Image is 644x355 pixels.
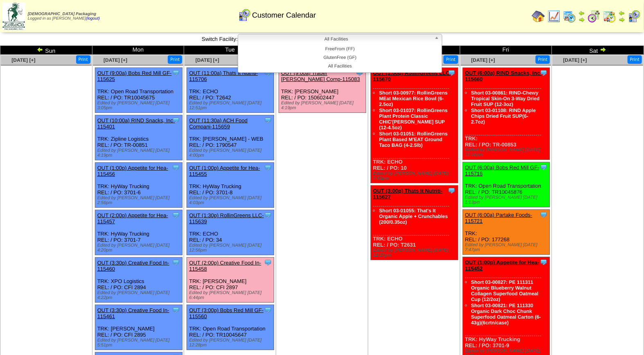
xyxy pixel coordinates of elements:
[97,70,172,82] a: OUT (9:00a) Bobs Red Mill GF-115625
[471,108,536,125] a: Short 03-01108: RIND Apple Chips Dried Fruit SUP(6-2.7oz)
[371,186,458,260] div: TRK: ECHO REL: / PO: T2631
[172,258,180,267] img: Tooltip
[189,101,274,110] div: Edited by [PERSON_NAME] [DATE] 12:51pm
[95,258,182,303] div: TRK: XPO Logistics REL: / PO: CFI 2894
[540,258,548,266] img: Tooltip
[187,210,274,255] div: TRK: ECHO REL: / PO: 34
[379,208,448,225] a: Short 03-01055: That's It Organic Apple + Crunchables (200/0.35oz)
[172,69,180,77] img: Tooltip
[0,46,92,55] td: Sun
[463,68,550,160] div: TRK: REL: / PO: TR-00853
[460,46,552,55] td: Fri
[588,10,601,23] img: calendarblend.gif
[371,68,458,183] div: TRK: ECHO REL: / PO: 10
[97,307,169,319] a: OUT (3:30p) Creative Food In-115461
[603,10,616,23] img: calendarinout.gif
[563,10,576,23] img: calendarprod.gif
[373,70,451,82] a: OUT (1:00p) RollinGreens LLC-115670
[172,116,180,124] img: Tooltip
[189,243,274,253] div: Edited by [PERSON_NAME] [DATE] 12:56pm
[264,306,272,314] img: Tooltip
[264,164,272,172] img: Tooltip
[97,260,169,272] a: OUT (3:30p) Creative Food In-115460
[189,307,263,319] a: OUT (3:00p) Bobs Red Mill GF-115560
[104,57,127,63] span: [DATE] [+]
[240,54,440,62] li: GlutenFree (GF)
[264,211,272,219] img: Tooltip
[97,290,182,300] div: Edited by [PERSON_NAME] [DATE] 4:22pm
[463,210,550,255] div: TRK: REL: / PO: 177268
[97,243,182,253] div: Edited by [PERSON_NAME] [DATE] 4:20pm
[373,248,458,258] div: Edited by [PERSON_NAME] [DATE] 12:27pm
[563,57,587,63] a: [DATE] [+]
[379,90,448,107] a: Short 03-00977: RollinGreens MEat Mexican Rice Bowl (6-2.5oz)
[37,46,43,53] img: arrowleft.gif
[281,101,366,110] div: Edited by [PERSON_NAME] [DATE] 4:19pm
[547,10,561,23] img: line_graph.gif
[619,10,625,16] img: arrowleft.gif
[471,279,539,302] a: Short 03-00827: PE 111311 Organic Blueberry Walnut Collagen Superfood Oatmeal Cup (12/2oz)
[187,68,274,113] div: TRK: ECHO REL: / PO: T2642
[95,210,182,255] div: TRK: HyWay Trucking REL: / PO: 3701-7
[95,68,182,113] div: TRK: Open Road Transportation REL: / PO: TR10045675
[628,55,642,64] button: Print
[465,212,533,224] a: OUT (6:00a) Partake Foods-115721
[619,16,625,23] img: arrowright.gif
[97,212,168,225] a: OUT (2:00p) Appetite for Hea-115457
[465,259,540,272] a: OUT (1:00p) Appetite for Hea-115452
[189,290,274,300] div: Edited by [PERSON_NAME] [DATE] 6:44pm
[187,305,274,350] div: TRK: Open Road Transportation REL: / PO: TR10045647
[97,338,182,348] div: Edited by [PERSON_NAME] [DATE] 5:51pm
[471,57,495,63] a: [DATE] [+]
[196,57,219,63] a: [DATE] [+]
[86,16,100,21] a: (logout)
[187,115,274,160] div: TRK: [PERSON_NAME] - WEB REL: / PO: 1790547
[92,46,184,55] td: Mon
[379,108,448,130] a: Short 03-01037: RollinGreens Plant Protein Classic CHIC'[PERSON_NAME] SUP (12-4.5oz)
[238,9,251,22] img: calendarcustomer.gif
[97,165,168,177] a: OUT (1:00p) Appetite for Hea-115456
[252,11,316,20] span: Customer Calendar
[189,212,264,225] a: OUT (1:30p) RollinGreens LLC-115639
[95,163,182,208] div: TRK: HyWay Trucking REL: / PO: 3701-6
[172,306,180,314] img: Tooltip
[463,162,550,207] div: TRK: Open Road Transportation REL: / PO: TR10045876
[168,55,182,64] button: Print
[373,171,458,181] div: Edited by [PERSON_NAME] [DATE] 7:43pm
[187,163,274,208] div: TRK: HyWay Trucking REL: / PO: 3701-8
[579,10,585,16] img: arrowleft.gif
[628,10,641,23] img: calendarcustomer.gif
[536,55,550,64] button: Print
[448,186,456,195] img: Tooltip
[465,243,550,252] div: Edited by [PERSON_NAME] [DATE] 7:47pm
[241,34,431,44] span: All Facilities
[465,148,550,157] div: Edited by [PERSON_NAME] [DATE] 12:36pm
[471,303,541,326] a: Short 03-00821: PE 111330 Organic Dark Choc Chunk Superfood Oatmeal Carton (6-43g)(6crtn/case)
[540,69,548,77] img: Tooltip
[11,57,35,63] a: [DATE] [+]
[552,46,644,55] td: Sat
[579,16,585,23] img: arrowright.gif
[189,70,258,82] a: OUT (11:00a) Thats It Nutriti-115706
[465,70,542,82] a: OUT (6:00a) RIND Snacks, Inc-115660
[465,195,550,205] div: Edited by [PERSON_NAME] [DATE] 1:13pm
[240,45,440,54] li: FreeFrom (FF)
[189,148,274,158] div: Edited by [PERSON_NAME] [DATE] 4:00pm
[471,90,540,107] a: Short 03-00861: RIND-Chewy Tropical Skin-On 3-Way Dried Fruit SUP (12-3oz)
[189,260,261,272] a: OUT (2:00p) Creative Food In-115458
[2,2,25,30] img: zoroco-logo-small.webp
[465,164,540,177] a: OUT (6:00a) Bobs Red Mill GF-115716
[172,211,180,219] img: Tooltip
[189,338,274,348] div: Edited by [PERSON_NAME] [DATE] 12:28pm
[95,305,182,350] div: TRK: [PERSON_NAME] REL: / PO: CFI 2895
[189,195,274,205] div: Edited by [PERSON_NAME] [DATE] 4:03pm
[444,55,458,64] button: Print
[600,46,606,53] img: arrowright.gif
[189,117,248,130] a: OUT (11:30a) ACH Food Compani-115659
[540,211,548,219] img: Tooltip
[279,68,366,113] div: TRK: [PERSON_NAME] REL: / PO: 150602447
[172,164,180,172] img: Tooltip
